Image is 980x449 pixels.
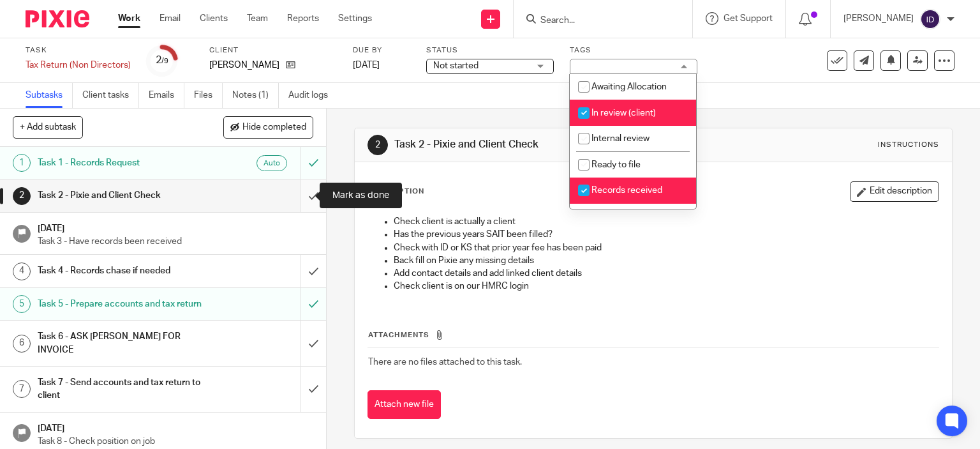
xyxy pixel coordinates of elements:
[843,12,914,25] p: [PERSON_NAME]
[591,109,656,118] span: In review (client)
[591,134,650,143] span: Internal review
[570,45,697,56] label: Tags
[38,327,204,360] h1: Task 6 - ASK [PERSON_NAME] FOR INVOICE
[26,59,131,72] div: Tax Return (Non Directors)
[247,12,268,25] a: Team
[161,57,168,65] small: /9
[433,61,479,70] span: Not started
[26,10,89,27] img: Pixie
[38,186,204,205] h1: Task 2 - Pixie and Client Check
[209,59,279,72] p: [PERSON_NAME]
[223,116,313,138] button: Hide completed
[394,215,939,228] p: Check client is actually a client
[353,61,380,70] span: [DATE]
[591,160,641,169] span: Ready to file
[368,358,522,367] span: There are no files attached to this task.
[394,138,680,151] h1: Task 2 - Pixie and Client Check
[394,241,939,254] p: Check with ID or KS that prior year fee has been paid
[353,45,410,56] label: Due by
[591,186,662,195] span: Records received
[426,45,554,56] label: Status
[38,294,204,314] h1: Task 5 - Prepare accounts and tax return
[878,140,939,150] div: Instructions
[539,15,654,27] input: Search
[209,45,337,56] label: Client
[38,373,204,406] h1: Task 7 - Send accounts and tax return to client
[149,83,184,108] a: Emails
[367,390,441,419] button: Attach new file
[13,335,31,353] div: 6
[256,155,287,171] div: Auto
[13,380,31,398] div: 7
[38,419,313,435] h1: [DATE]
[13,295,31,313] div: 5
[160,12,181,25] a: Email
[920,9,940,29] img: svg%3E
[287,12,319,25] a: Reports
[38,235,313,248] p: Task 3 - Have records been received
[13,154,31,172] div: 1
[724,14,773,23] span: Get Support
[368,331,429,339] span: Attachments
[13,116,83,138] button: + Add subtask
[367,135,388,155] div: 2
[394,228,939,241] p: Has the previous years SAIT been filled?
[156,53,168,68] div: 2
[26,83,73,108] a: Subtasks
[394,267,939,280] p: Add contact details and add linked client details
[26,45,131,56] label: Task
[194,83,223,108] a: Files
[850,181,939,202] button: Edit description
[394,254,939,267] p: Back fill on Pixie any missing details
[367,186,424,197] p: Description
[394,280,939,293] p: Check client is on our HMRC login
[118,12,140,25] a: Work
[232,83,279,108] a: Notes (1)
[242,123,306,133] span: Hide completed
[38,153,204,172] h1: Task 1 - Records Request
[13,263,31,280] div: 4
[200,12,228,25] a: Clients
[591,82,667,91] span: Awaiting Allocation
[38,435,313,448] p: Task 8 - Check position on job
[288,83,338,108] a: Audit logs
[38,261,204,280] h1: Task 4 - Records chase if needed
[38,219,313,235] h1: [DATE]
[82,83,139,108] a: Client tasks
[338,12,372,25] a: Settings
[13,187,31,205] div: 2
